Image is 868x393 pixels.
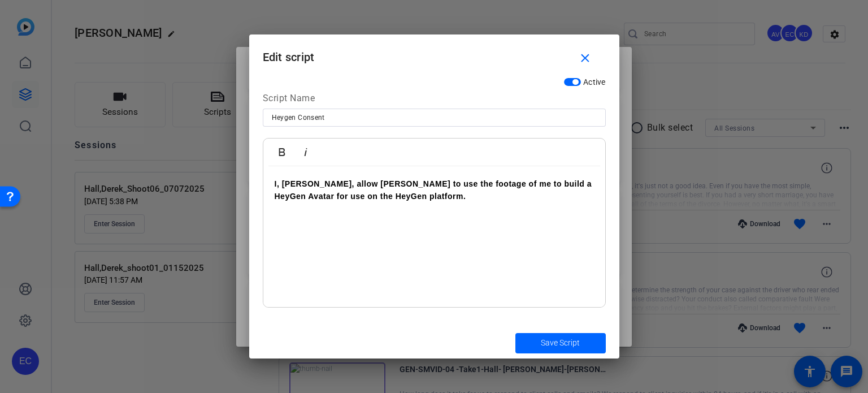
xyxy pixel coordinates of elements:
[263,92,606,109] div: Script Name
[578,51,592,66] mat-icon: close
[541,337,580,349] span: Save Script
[275,179,592,201] strong: I, [PERSON_NAME], allow [PERSON_NAME] to use the footage of me to build a HeyGen Avatar for use o...
[583,77,606,87] span: Active
[249,34,619,71] h1: Edit script
[271,141,293,163] button: Bold (Ctrl+B)
[295,141,316,163] button: Italic (Ctrl+I)
[515,333,606,353] button: Save Script
[272,111,597,124] input: Enter Script Name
